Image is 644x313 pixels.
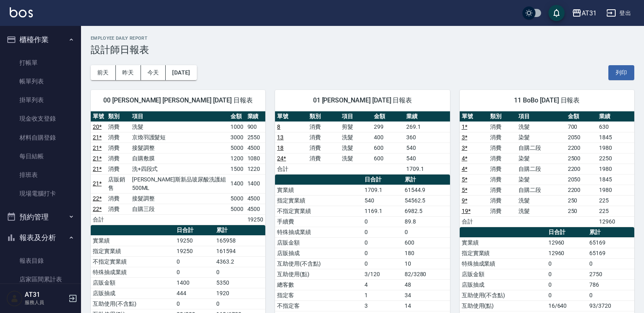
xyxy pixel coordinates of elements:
td: 65169 [587,237,634,248]
td: 1000 [228,121,245,132]
td: 消費 [488,164,516,174]
td: 1500 [228,164,245,174]
th: 單號 [460,111,488,122]
span: 11 BoBo [DATE] 日報表 [469,96,625,104]
button: [DATE] [166,65,196,80]
div: AT31 [582,8,597,18]
td: 特殊抽成業績 [275,227,363,237]
td: 1845 [597,174,634,185]
td: 540 [404,153,450,164]
td: 2250 [597,153,634,164]
a: 打帳單 [3,53,78,72]
th: 單號 [275,111,307,122]
table: a dense table [91,111,265,225]
td: 65169 [587,248,634,258]
td: 1920 [214,288,265,298]
td: 360 [404,132,450,143]
td: 總客數 [275,279,363,290]
th: 累計 [587,227,634,238]
td: 消費 [488,185,516,195]
td: 0 [546,290,587,300]
td: 1169.1 [363,206,403,216]
td: 洗髮 [340,153,372,164]
td: 786 [587,279,634,290]
td: 店販抽成 [91,288,175,298]
td: 互助使用(不含點) [460,290,546,300]
a: 帳單列表 [3,72,78,91]
a: 材料自購登錄 [3,128,78,147]
td: 5350 [214,277,265,288]
td: 店販金額 [91,277,175,288]
button: 預約管理 [3,207,78,228]
td: 299 [372,121,404,132]
td: 1709.1 [404,164,450,174]
td: 700 [566,121,597,132]
td: 0 [363,216,403,227]
td: 消費 [106,164,130,174]
td: 19250 [175,235,214,246]
td: 店販金額 [275,237,363,248]
th: 累計 [214,225,265,236]
th: 項目 [130,111,228,122]
button: 報表及分析 [3,227,78,248]
td: 自購二段 [516,185,566,195]
td: 合計 [460,216,488,227]
button: 前天 [91,65,116,80]
th: 累計 [403,175,450,185]
td: 消費 [488,195,516,206]
td: 600 [372,143,404,153]
td: 實業績 [275,185,363,195]
td: 400 [372,132,404,143]
td: 0 [363,227,403,237]
td: 消費 [106,132,130,143]
th: 業績 [245,111,266,122]
th: 項目 [340,111,372,122]
td: 4500 [245,193,266,204]
td: 0 [546,279,587,290]
a: 18 [277,145,284,151]
td: 2050 [566,132,597,143]
td: 1980 [597,185,634,195]
td: 消費 [488,121,516,132]
td: 2550 [245,132,266,143]
td: 消費 [307,153,340,164]
img: Logo [10,7,33,17]
td: 600 [372,153,404,164]
td: 16/640 [546,300,587,311]
td: 19250 [175,246,214,256]
td: 京煥羽護髮短 [130,132,228,143]
td: 1980 [597,164,634,174]
th: 日合計 [363,175,403,185]
td: 0 [587,290,634,300]
th: 金額 [372,111,404,122]
td: 61544.9 [403,185,450,195]
a: 現場電腦打卡 [3,184,78,203]
th: 日合計 [175,225,214,236]
td: 特殊抽成業績 [460,258,546,269]
td: 染髮 [516,153,566,164]
td: 14 [403,300,450,311]
td: 900 [245,121,266,132]
td: 染髮 [516,174,566,185]
td: 指定實業績 [91,246,175,256]
td: 合計 [91,214,106,225]
td: 3000 [228,132,245,143]
td: 12960 [546,248,587,258]
td: [PERSON_NAME]斯新品玻尿酸洗護組500ML [130,174,228,193]
td: 洗髮 [516,121,566,132]
span: 00 [PERSON_NAME] [PERSON_NAME] [DATE] 日報表 [100,96,256,104]
td: 250 [566,195,597,206]
td: 0 [403,227,450,237]
th: 類別 [106,111,130,122]
td: 3 [363,300,403,311]
td: 2500 [566,153,597,164]
td: 消費 [106,193,130,204]
td: 4500 [245,143,266,153]
td: 269.1 [404,121,450,132]
td: 指定實業績 [460,248,546,258]
td: 161594 [214,246,265,256]
td: 染髮 [516,132,566,143]
a: 排班表 [3,166,78,184]
td: 1400 [228,174,245,193]
td: 82/3280 [403,269,450,279]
